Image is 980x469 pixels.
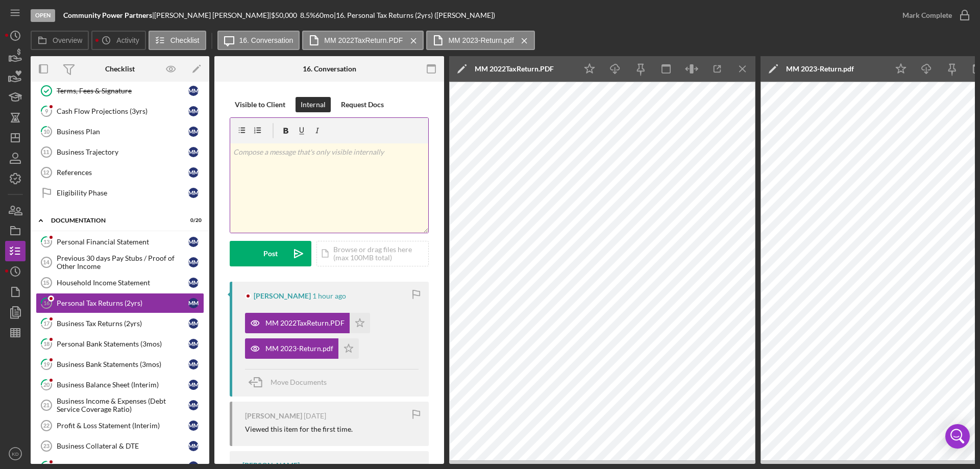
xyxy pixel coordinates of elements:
[188,339,199,349] div: M M
[36,313,204,334] a: 17Business Tax Returns (2yrs)MM
[57,360,188,368] div: Business Bank Statements (3mos)
[245,338,359,359] button: MM 2023-Return.pdf
[271,11,297,19] span: $50,000
[43,300,50,306] tspan: 16
[312,292,346,300] time: 2025-09-16 18:40
[448,36,513,44] label: MM 2023-Return.pdf
[230,97,290,112] button: Visible to Client
[63,11,152,19] b: Community Power Partners
[300,11,315,19] div: 8.5 %
[36,415,204,436] a: 22Profit & Loss Statement (Interim)MM
[57,254,188,270] div: Previous 30 days Pay Stubs / Proof of Other Income
[63,11,154,19] div: |
[36,183,204,203] a: Eligibility PhaseMM
[45,108,48,114] tspan: 9
[57,87,188,95] div: Terms, Fees & Signature
[105,65,135,73] div: Checklist
[188,278,199,288] div: M M
[36,101,204,121] a: 9Cash Flow Projections (3yrs)MM
[245,369,337,395] button: Move Documents
[341,97,384,112] div: Request Docs
[336,97,389,112] button: Request Docs
[36,162,204,183] a: 12ReferencesMM
[36,121,204,142] a: 10Business PlanMM
[43,128,50,135] tspan: 10
[945,424,970,449] div: Open Intercom Messenger
[188,400,199,410] div: M M
[188,380,199,390] div: M M
[36,273,204,293] a: 15Household Income StatementMM
[57,279,188,287] div: Household Income Statement
[36,142,204,162] a: 11Business TrajectoryMM
[304,412,326,420] time: 2025-09-13 12:36
[296,97,331,112] button: Internal
[36,436,204,456] a: 23Business Collateral & DTEMM
[301,97,326,112] div: Internal
[43,169,49,176] tspan: 12
[188,441,199,451] div: M M
[43,361,50,367] tspan: 19
[43,238,50,245] tspan: 13
[43,402,50,408] tspan: 21
[188,86,199,96] div: M M
[154,11,271,19] div: [PERSON_NAME] [PERSON_NAME] |
[188,318,199,329] div: M M
[235,97,285,112] div: Visible to Client
[170,36,200,44] label: Checklist
[36,354,204,375] a: 19Business Bank Statements (3mos)MM
[36,252,204,273] a: 14Previous 30 days Pay Stubs / Proof of Other IncomeMM
[12,451,18,457] text: KD
[217,31,300,50] button: 16. Conversation
[91,31,145,50] button: Activity
[57,238,188,246] div: Personal Financial Statement
[188,257,199,267] div: M M
[303,65,356,73] div: 16. Conversation
[57,442,188,450] div: Business Collateral & DTE
[36,375,204,395] a: 20Business Balance Sheet (Interim)MM
[43,443,50,449] tspan: 23
[31,9,55,22] div: Open
[5,443,26,464] button: KD
[254,292,311,300] div: [PERSON_NAME]
[53,36,82,44] label: Overview
[271,378,327,386] span: Move Documents
[57,107,188,115] div: Cash Flow Projections (3yrs)
[188,106,199,116] div: M M
[188,147,199,157] div: M M
[183,217,202,224] div: 0 / 20
[43,149,49,155] tspan: 11
[188,421,199,431] div: M M
[475,65,554,73] div: MM 2022TaxReturn.PDF
[302,31,424,50] button: MM 2022TaxReturn.PDF
[188,359,199,369] div: M M
[36,334,204,354] a: 18Personal Bank Statements (3mos)MM
[57,340,188,348] div: Personal Bank Statements (3mos)
[43,423,50,429] tspan: 22
[245,412,302,420] div: [PERSON_NAME]
[36,232,204,252] a: 13Personal Financial StatementMM
[245,313,370,333] button: MM 2022TaxReturn.PDF
[188,127,199,137] div: M M
[245,425,353,433] div: Viewed this item for the first time.
[57,148,188,156] div: Business Trajectory
[265,344,333,353] div: MM 2023-Return.pdf
[188,298,199,308] div: M M
[263,241,278,266] div: Post
[324,36,403,44] label: MM 2022TaxReturn.PDF
[36,293,204,313] a: 16Personal Tax Returns (2yrs)MM
[230,241,311,266] button: Post
[43,280,49,286] tspan: 15
[57,397,188,413] div: Business Income & Expenses (Debt Service Coverage Ratio)
[43,340,50,347] tspan: 18
[334,11,495,19] div: | 16. Personal Tax Returns (2yrs) ([PERSON_NAME])
[51,217,176,224] div: Documentation
[57,299,188,307] div: Personal Tax Returns (2yrs)
[57,319,188,328] div: Business Tax Returns (2yrs)
[43,320,50,327] tspan: 17
[315,11,334,19] div: 60 mo
[57,128,188,136] div: Business Plan
[57,189,188,197] div: Eligibility Phase
[36,81,204,101] a: Terms, Fees & SignatureMM
[31,31,89,50] button: Overview
[239,36,293,44] label: 16. Conversation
